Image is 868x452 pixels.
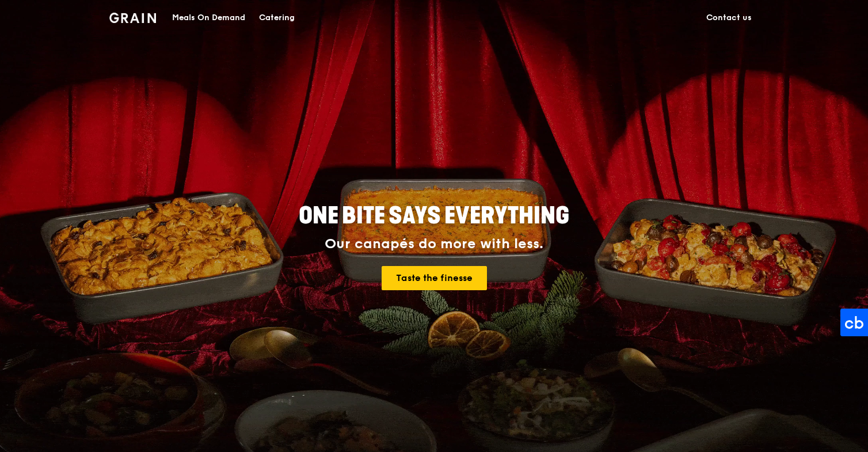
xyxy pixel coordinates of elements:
div: Our canapés do more with less. [227,236,641,252]
a: Catering [252,1,302,35]
a: Taste the finesse [382,266,487,290]
img: Grain [109,13,156,23]
div: Meals On Demand [172,1,245,35]
div: Catering [259,1,295,35]
a: Contact us [699,1,759,35]
span: ONE BITE SAYS EVERYTHING [299,202,569,230]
